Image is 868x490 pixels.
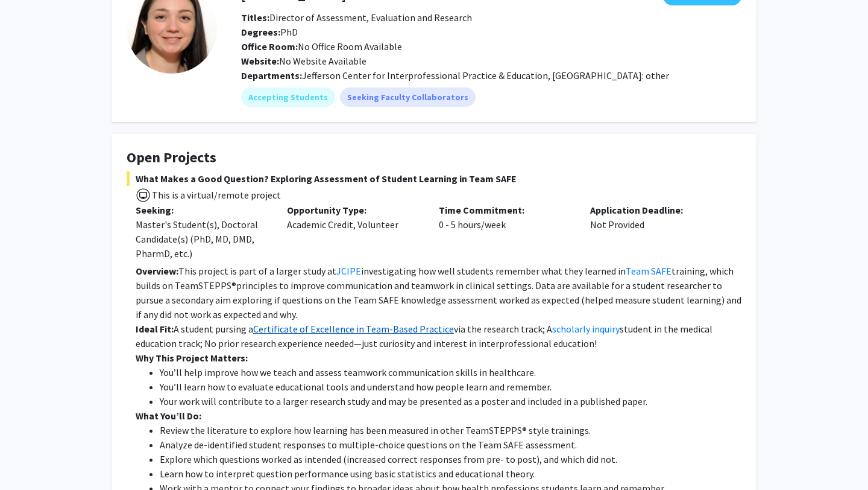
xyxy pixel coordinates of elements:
span: Jefferson Center for Interprofessional Practice & Education, [GEOGRAPHIC_DATA]: other [302,69,669,81]
b: Titles: [241,11,269,24]
a: JCIPE [336,265,361,277]
li: You’ll learn how to evaluate educational tools and understand how people learn and remember. [160,380,741,394]
p: Application Deadline: [590,203,723,217]
span: PhD [241,26,298,38]
div: Academic Credit, Volunteer [278,203,429,261]
div: Not Provided [581,203,732,261]
li: Learn how to interpret question performance using basic statistics and educational theory. [160,466,741,481]
strong: Overview: [136,265,178,277]
span: No Office Room Available [241,40,402,52]
a: scholarly inquiry [552,323,620,335]
iframe: Chat [9,436,51,481]
mat-chip: Accepting Students [241,87,335,107]
p: Seeking: [136,203,269,217]
p: Opportunity Type: [287,203,420,217]
span: This is a virtual/remote project [151,189,281,201]
strong: What You’ll Do: [136,410,201,422]
p: A student pursing a via the research track; A student in the medical education track; No prior re... [136,322,741,351]
p: This project is part of a larger study at investigating how well students remember what they lear... [136,264,741,322]
b: Degrees: [241,26,280,38]
b: Departments: [241,69,302,81]
strong: Ideal Fit: [136,323,174,335]
a: Certificate of Excellence in Team-Based Practice [253,323,454,335]
p: Time Commitment: [439,203,572,217]
div: Master's Student(s), Doctoral Candidate(s) (PhD, MD, DMD, PharmD, etc.) [136,217,269,261]
b: Website: [241,55,279,67]
mat-chip: Seeking Faculty Collaborators [340,87,476,107]
li: Explore which questions worked as intended (increased correct responses from pre- to post), and w... [160,452,741,466]
h4: Open Projects [127,149,741,167]
b: Office Room: [241,40,298,52]
li: Analyze de-identified student responses to multiple-choice questions on the Team SAFE assessment. [160,437,741,452]
li: Review the literature to explore how learning has been measured in other TeamSTEPPS [160,423,741,437]
div: 0 - 5 hours/week [430,203,581,261]
li: Your work will contribute to a larger research study and may be presented as a poster and include... [160,394,741,409]
span: ® [231,279,236,291]
strong: Why This Project Matters: [136,352,248,364]
span: What Makes a Good Question? Exploring Assessment of Student Learning in Team SAFE [127,171,741,186]
span: Director of Assessment, Evaluation and Research [241,11,472,24]
a: Team SAFE [626,265,671,277]
li: You’ll help improve how we teach and assess teamwork communication skills in healthcare. [160,365,741,380]
span: No Website Available [241,55,366,67]
span: ® style trainings. [522,424,591,436]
